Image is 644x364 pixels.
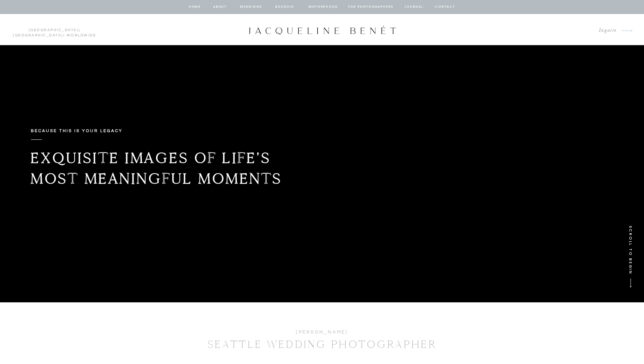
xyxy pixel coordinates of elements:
[275,4,295,10] a: BOUDOIR
[31,129,123,133] b: Because this is your legacy
[309,4,338,10] a: Motherhood
[213,4,228,10] a: about
[188,4,202,10] a: home
[30,149,282,188] b: Exquisite images of life’s most meaningful moments
[13,34,63,37] a: [GEOGRAPHIC_DATA]
[29,28,79,32] a: [GEOGRAPHIC_DATA]
[625,226,634,285] p: SCROLL TO BEGIN
[593,26,617,35] a: Inquire
[434,4,456,10] a: contact
[255,328,389,336] h2: [PERSON_NAME]
[348,4,394,10] a: for photographers
[185,336,459,352] h1: SEATTLE WEDDING PHOTOGRAPHER
[239,4,263,10] a: Weddings
[10,28,99,32] p: | | Worldwide
[403,4,425,10] a: journal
